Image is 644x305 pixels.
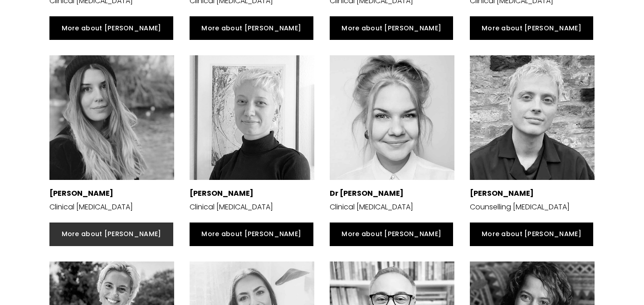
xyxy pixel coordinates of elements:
a: More about [PERSON_NAME] [470,16,593,40]
p: [PERSON_NAME] [49,187,174,200]
a: More about [PERSON_NAME] [49,16,173,40]
a: More about [PERSON_NAME] [190,16,313,40]
p: Counselling [MEDICAL_DATA] [470,201,595,214]
p: [PERSON_NAME] [470,187,595,200]
p: Clinical [MEDICAL_DATA] [330,201,454,214]
a: More about [PERSON_NAME] [190,223,313,246]
p: [PERSON_NAME] [190,187,314,200]
p: Clinical [MEDICAL_DATA] [190,201,314,214]
a: More about [PERSON_NAME] [330,223,453,246]
a: More about [PERSON_NAME] [330,16,453,40]
a: More about [PERSON_NAME] [49,223,173,246]
a: More about [PERSON_NAME] [470,223,593,246]
p: Clinical [MEDICAL_DATA] [49,201,174,214]
p: Dr [PERSON_NAME] [330,187,454,200]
